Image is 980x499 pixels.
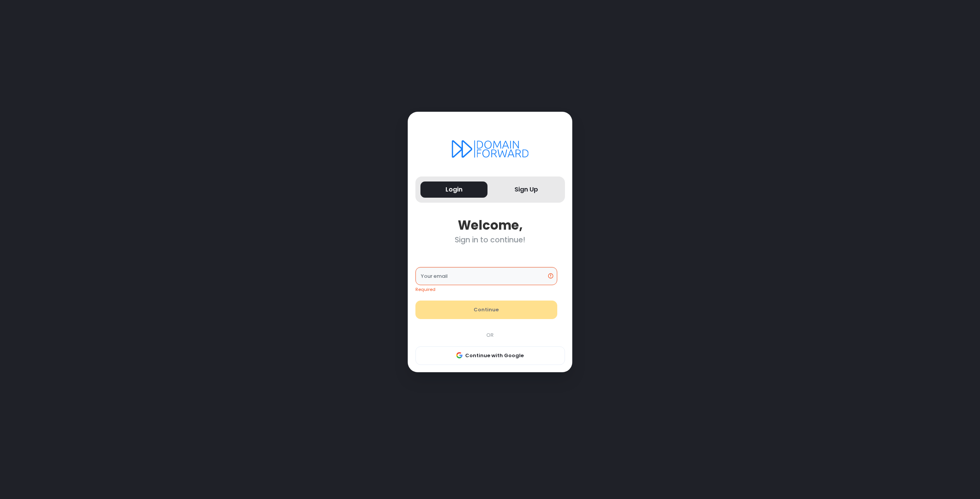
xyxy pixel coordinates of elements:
[493,181,560,198] button: Sign Up
[415,286,558,293] div: Required
[420,181,488,198] button: Login
[412,331,569,339] div: OR
[415,218,565,233] div: Welcome,
[415,235,565,244] div: Sign in to continue!
[415,346,565,365] button: Continue with Google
